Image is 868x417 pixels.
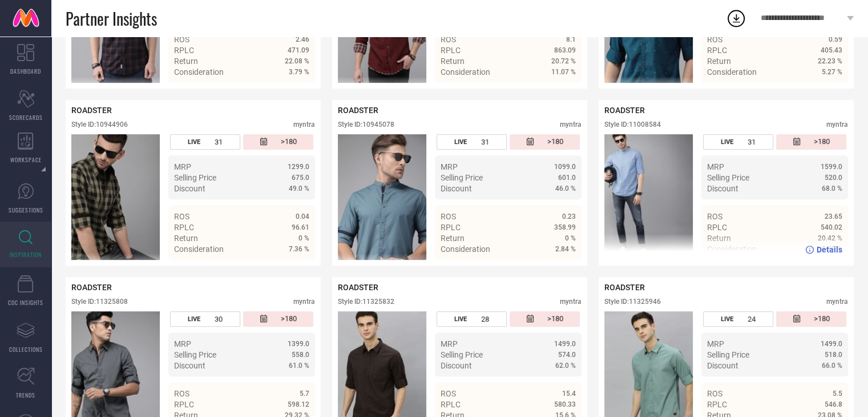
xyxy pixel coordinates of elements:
span: 1599.0 [821,163,842,171]
span: ROS [174,212,189,221]
span: ROS [707,212,722,221]
span: RPLC [441,46,461,55]
span: Discount [174,361,205,370]
span: 46.0 % [555,185,576,193]
span: 0.23 [562,212,576,220]
span: Consideration [441,67,490,77]
span: 2.84 % [555,245,576,253]
span: 62.0 % [555,362,576,370]
span: >180 [281,314,297,324]
span: MRP [707,339,724,348]
span: >180 [547,314,563,324]
span: ROS [174,35,189,44]
span: 546.8 [825,400,842,408]
span: ROS [441,212,456,221]
span: DASHBOARD [10,67,41,75]
span: 598.12 [288,400,309,408]
div: Number of days the style has been live on the platform [170,134,240,150]
span: RPLC [441,223,461,232]
span: Discount [707,361,738,370]
span: Selling Price [707,173,749,182]
span: Selling Price [174,350,216,359]
div: myntra [826,298,848,306]
a: Details [805,245,842,254]
span: SUGGESTIONS [9,206,43,214]
span: 15.4 [562,390,576,398]
span: Return [441,57,465,66]
span: 580.33 [554,400,576,408]
span: 358.99 [554,223,576,231]
span: 11.07 % [551,68,576,76]
span: Selling Price [174,173,216,182]
span: >180 [814,137,830,147]
span: LIVE [188,138,200,146]
div: Number of days the style has been live on the platform [437,311,507,327]
span: Selling Price [707,350,749,359]
span: 20.72 % [551,57,576,65]
span: 22.08 % [285,57,309,65]
div: Number of days since the style was first listed on the platform [243,311,313,327]
span: ROS [707,35,722,44]
span: 2.46 [296,35,309,43]
div: Number of days the style has been live on the platform [437,134,507,150]
div: Number of days since the style was first listed on the platform [510,311,580,327]
span: MRP [174,339,191,348]
span: MRP [441,339,458,348]
span: 24 [748,315,756,323]
span: 5.27 % [822,68,842,76]
span: 675.0 [292,174,309,182]
span: RPLC [174,46,194,55]
span: Discount [441,184,472,193]
span: 0.04 [296,212,309,220]
span: Details [550,88,576,97]
span: MRP [707,162,724,171]
span: ROADSTER [604,283,645,292]
span: 0 % [565,234,576,242]
span: COLLECTIONS [9,345,43,354]
span: ROS [707,389,722,398]
span: Details [817,245,842,254]
span: ROS [174,389,189,398]
div: Style ID: 11008584 [604,121,661,129]
div: Number of days the style has been live on the platform [703,134,773,150]
span: Details [817,88,842,97]
div: myntra [560,121,582,129]
span: Details [284,88,309,97]
div: Click to view image [604,134,693,260]
div: myntra [560,298,582,306]
div: myntra [293,121,315,129]
span: LIVE [188,315,200,323]
img: Style preview image [604,134,693,260]
span: MRP [174,162,191,171]
span: 601.0 [558,174,576,182]
span: 0.59 [829,35,842,43]
span: Selling Price [441,173,483,182]
span: Details [550,265,576,274]
a: Details [272,265,309,274]
a: Details [539,265,576,274]
div: Number of days the style has been live on the platform [703,311,773,327]
span: 5.5 [833,390,842,398]
span: ROADSTER [604,106,645,115]
div: Number of days since the style was first listed on the platform [776,134,846,150]
span: Discount [707,184,738,193]
span: LIVE [721,138,733,146]
span: ROADSTER [338,106,378,115]
span: 28 [481,315,489,323]
span: 61.0 % [289,362,309,370]
span: WORKSPACE [10,155,42,164]
span: 558.0 [292,351,309,359]
span: ROADSTER [338,283,378,292]
span: Partner Insights [66,7,157,30]
div: myntra [826,121,848,129]
span: Return [707,57,731,66]
span: TRENDS [16,391,35,399]
span: INSPIRATION [10,250,42,259]
span: Consideration [707,67,757,77]
a: Details [539,88,576,97]
span: 96.61 [292,223,309,231]
span: Discount [174,184,205,193]
div: Style ID: 11325832 [338,298,394,306]
span: 68.0 % [822,185,842,193]
span: Return [174,234,198,243]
